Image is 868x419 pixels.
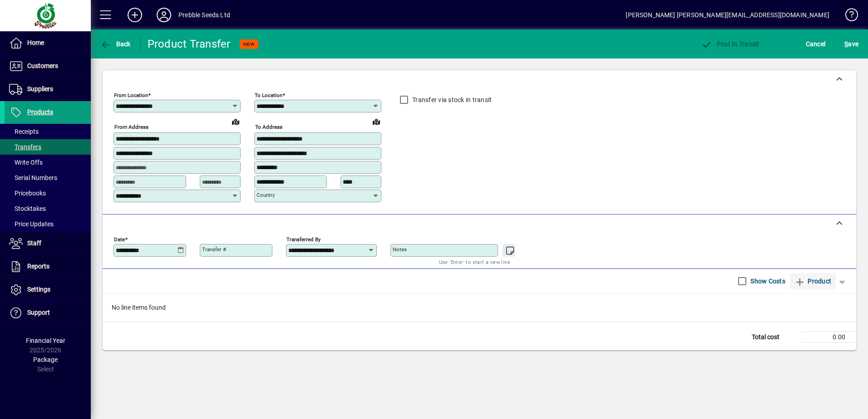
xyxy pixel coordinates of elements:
[844,37,858,51] span: ave
[844,40,848,48] span: S
[103,294,856,322] div: No line items found
[114,236,125,242] mat-label: Date
[148,37,231,51] div: Product Transfer
[626,8,829,22] div: [PERSON_NAME] [PERSON_NAME][EMAIL_ADDRESS][DOMAIN_NAME]
[804,36,828,52] button: Cancel
[806,37,826,51] span: Cancel
[26,337,65,344] span: Financial Year
[5,55,91,78] a: Customers
[5,155,91,170] a: Write Offs
[5,78,91,101] a: Suppliers
[794,274,831,288] span: Product
[178,8,230,22] div: Prebble Seeds Ltd
[9,128,39,135] span: Receipts
[747,331,802,342] td: Total cost
[410,95,492,104] label: Transfer via stock in transit
[5,185,91,201] a: Pricebooks
[9,205,46,212] span: Stocktakes
[27,309,50,316] span: Support
[838,2,857,31] a: Knowledge Base
[286,236,321,242] mat-label: Transferred by
[5,201,91,216] a: Stocktakes
[9,159,43,166] span: Write Offs
[5,216,91,232] a: Price Updates
[255,92,282,98] mat-label: To location
[27,85,53,93] span: Suppliers
[27,39,44,46] span: Home
[9,143,41,151] span: Transfers
[802,331,856,342] td: 0.00
[701,40,759,48] span: Post In Transit
[27,108,53,116] span: Products
[114,92,148,98] mat-label: From location
[5,139,91,155] a: Transfers
[202,246,226,253] mat-label: Transfer #
[5,302,91,324] a: Support
[27,239,41,247] span: Staff
[5,124,91,139] a: Receipts
[749,277,785,286] label: Show Costs
[9,220,54,228] span: Price Updates
[91,36,141,52] app-page-header-button: Back
[5,255,91,278] a: Reports
[98,36,133,52] button: Back
[9,174,57,181] span: Serial Numbers
[27,286,50,293] span: Settings
[790,273,836,289] button: Product
[5,278,91,301] a: Settings
[120,7,149,23] button: Add
[27,263,49,270] span: Reports
[9,190,46,197] span: Pricebooks
[439,257,510,267] mat-hint: Use 'Enter' to start a new line
[256,192,275,198] mat-label: Country
[149,7,178,23] button: Profile
[228,114,243,129] a: View on map
[369,114,384,129] a: View on map
[842,36,861,52] button: Save
[393,246,407,253] mat-label: Notes
[699,36,761,52] button: Post In Transit
[5,170,91,185] a: Serial Numbers
[33,356,58,363] span: Package
[27,62,58,69] span: Customers
[100,40,131,48] span: Back
[5,32,91,54] a: Home
[5,232,91,255] a: Staff
[243,41,255,47] span: NEW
